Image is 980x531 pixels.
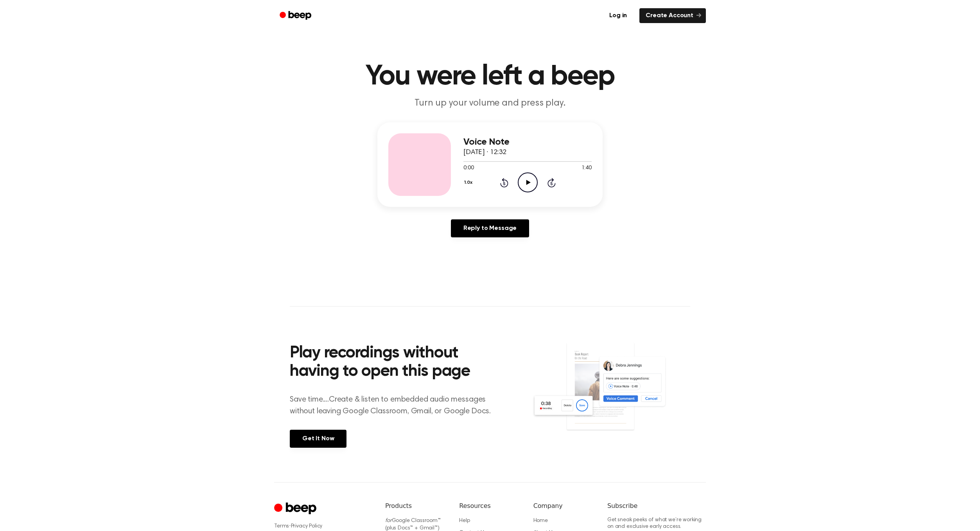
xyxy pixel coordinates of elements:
[463,176,475,189] button: 1.0x
[533,501,595,511] h6: Company
[290,394,501,417] p: Save time....Create & listen to embedded audio messages without leaving Google Classroom, Gmail, ...
[274,524,289,529] a: Terms
[451,219,529,237] a: Reply to Message
[385,501,447,511] h6: Products
[463,137,592,147] h3: Voice Note
[639,8,706,23] a: Create Account
[290,344,501,381] h2: Play recordings without having to open this page
[463,149,506,156] span: [DATE] · 12:32
[385,518,392,524] i: for
[459,501,521,511] h6: Resources
[291,524,323,529] a: Privacy Policy
[582,164,592,172] span: 1:40
[274,522,373,530] div: ·
[290,430,346,448] a: Get It Now
[274,8,318,23] a: Beep
[290,63,690,91] h1: You were left a beep
[533,518,548,524] a: Home
[607,501,706,511] h6: Subscribe
[459,518,470,524] a: Help
[340,97,640,110] p: Turn up your volume and press play.
[463,164,474,172] span: 0:00
[274,501,318,517] a: Cruip
[532,342,690,447] img: Voice Comments on Docs and Recording Widget
[607,517,706,531] p: Get sneak peeks of what we’re working on and exclusive early access.
[601,7,635,25] a: Log in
